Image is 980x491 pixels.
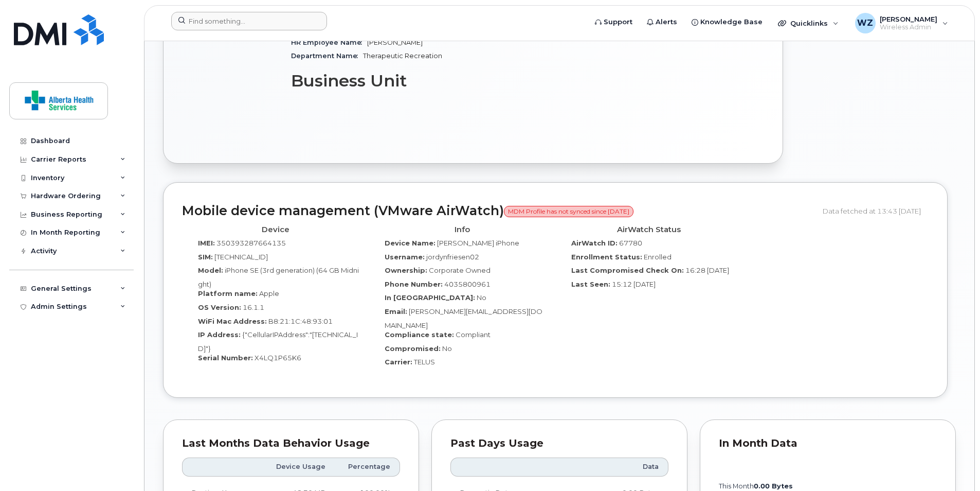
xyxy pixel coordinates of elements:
[619,239,642,247] span: 67780
[571,266,684,275] label: Last Compromised Check On:
[363,52,442,60] span: Therapeutic Recreation
[376,225,548,234] h4: Info
[426,253,479,261] span: jordynfriesen02
[771,13,846,33] div: Quicklinks
[563,225,734,234] h4: AirWatch Status
[214,253,268,261] span: [TECHNICAL_ID]
[570,458,668,476] th: Data
[442,344,452,353] span: No
[477,293,486,302] span: No
[790,19,828,27] span: Quicklinks
[848,13,955,33] div: Wei Zhou
[640,12,684,32] a: Alerts
[198,303,241,312] label: OS Version:
[450,439,668,449] div: Past Days Usage
[644,253,672,261] span: Enrolled
[588,12,640,32] a: Support
[291,52,363,60] span: Department Name
[198,289,258,299] label: Platform name:
[684,12,770,32] a: Knowledge Base
[198,266,223,275] label: Model:
[367,39,423,46] span: [PERSON_NAME]
[385,344,441,354] label: Compromised:
[255,354,301,362] span: X4LQ1P65K6
[444,280,491,288] span: 4035800961
[656,17,677,27] span: Alerts
[385,293,475,303] label: In [GEOGRAPHIC_DATA]:
[719,439,937,449] div: In Month Data
[700,17,763,27] span: Knowledge Base
[718,482,793,490] text: this month
[880,23,937,31] span: Wireless Admin
[456,330,491,339] span: Compliant
[685,266,729,274] span: 16:28 [DATE]
[198,266,359,288] span: iPhone SE (3rd generation) (64 GB Midnight)
[385,330,454,340] label: Compliance state:
[429,266,491,274] span: Corporate Owned
[385,357,412,367] label: Carrier:
[291,72,512,90] h3: Business Unit
[385,238,435,248] label: Device Name:
[198,252,213,262] label: SIM:
[385,252,425,262] label: Username:
[414,358,435,366] span: TELUS
[385,307,407,317] label: Email:
[385,307,542,329] span: [PERSON_NAME][EMAIL_ADDRESS][DOMAIN_NAME]
[437,239,519,247] span: [PERSON_NAME] iPhone
[198,353,253,363] label: Serial Number:
[571,238,618,248] label: AirWatch ID:
[182,439,400,449] div: Last Months Data Behavior Usage
[612,280,656,288] span: 15:12 [DATE]
[504,206,633,217] span: MDM Profile has not synced since [DATE]
[335,458,400,476] th: Percentage
[857,17,873,29] span: WZ
[880,15,937,23] span: [PERSON_NAME]
[259,289,279,297] span: Apple
[198,317,267,326] label: WiFi Mac Address:
[262,458,335,476] th: Device Usage
[385,279,443,289] label: Phone Number:
[754,482,793,490] tspan: 0.00 Bytes
[571,279,610,289] label: Last Seen:
[198,238,215,248] label: IMEI:
[198,330,241,340] label: IP Address:
[268,317,333,325] span: B8:21:1C:48:93:01
[190,225,361,234] h4: Device
[216,239,286,247] span: 350393287664135
[243,303,264,311] span: 16.1.1
[198,330,358,353] span: {"CellularIPAddress":"[TECHNICAL_ID]"}
[385,266,427,275] label: Ownership:
[182,204,815,218] h2: Mobile device management (VMware AirWatch)
[823,201,929,221] div: Data fetched at 13:43 [DATE]
[604,17,632,27] span: Support
[171,12,327,30] input: Find something...
[291,39,367,46] span: HR Employee Name
[571,252,642,262] label: Enrollment Status:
